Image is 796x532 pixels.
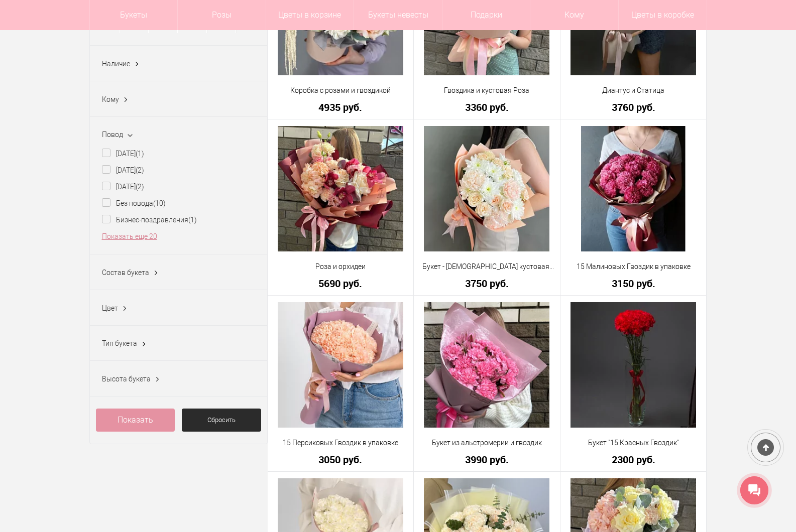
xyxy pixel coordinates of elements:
[102,130,123,139] span: Повод
[567,278,700,289] a: 3150 руб.
[274,102,407,112] a: 4935 руб.
[274,261,407,272] a: Роза и орхидеи
[420,102,553,112] a: 3360 руб.
[102,269,149,277] span: Состав букета
[102,198,166,209] label: Без повода
[136,183,144,191] ins: (2)
[102,232,157,240] a: Показать еще 20
[102,95,119,103] span: Кому
[153,199,166,207] ins: (10)
[278,126,403,251] img: Роза и орхидеи
[102,149,144,159] label: [DATE]
[274,438,407,448] a: 15 Персиковых Гвоздик в упаковке
[102,375,151,383] span: Высота букета
[136,166,144,174] ins: (2)
[102,215,197,225] label: Бизнес-поздравления
[567,438,700,448] a: Букет "15 Красных Гвоздик"
[567,85,700,96] a: Диантус и Статица
[278,302,403,428] img: 15 Персиковых Гвоздик в упаковке
[102,165,144,176] label: [DATE]
[136,150,144,158] ins: (1)
[274,85,407,96] a: Коробка с розами и гвоздикой
[96,409,175,432] a: Показать
[424,302,549,428] img: Букет из альстромерии и гвоздик
[567,454,700,465] a: 2300 руб.
[102,304,118,312] span: Цвет
[581,126,686,251] img: 15 Малиновых Гвоздик в упаковке
[420,454,553,465] a: 3990 руб.
[102,182,144,192] label: [DATE]
[420,438,553,448] a: Букет из альстромерии и гвоздик
[567,102,700,112] a: 3760 руб.
[188,216,197,224] ins: (1)
[420,278,553,289] a: 3750 руб.
[102,339,137,347] span: Тип букета
[274,278,407,289] a: 5690 руб.
[182,409,261,432] a: Сбросить
[102,60,130,68] span: Наличие
[571,302,696,428] img: Букет "15 Красных Гвоздик"
[424,126,549,251] img: Букет - Хризантема кустовая, роза кустовая и гвоздика
[420,85,553,96] a: Гвоздика и кустовая Роза
[420,261,553,272] a: Букет - [DEMOGRAPHIC_DATA] кустовая, [PERSON_NAME] и гвоздика
[567,261,700,272] a: 15 Малиновых Гвоздик в упаковке
[274,454,407,465] a: 3050 руб.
